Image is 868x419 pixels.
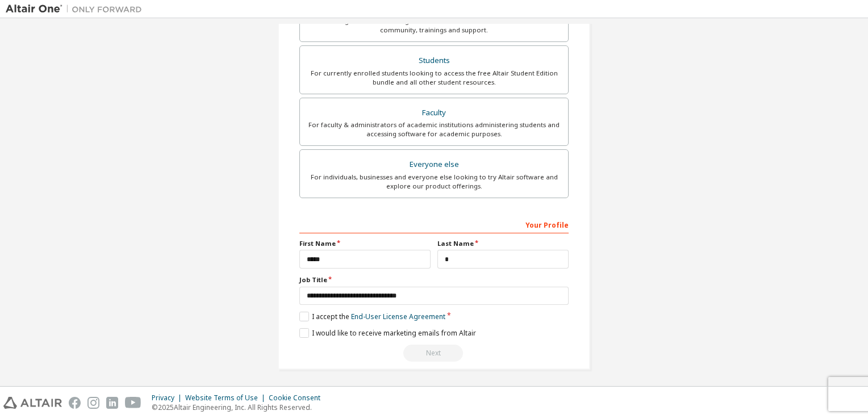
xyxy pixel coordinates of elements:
[299,275,569,284] label: Job Title
[69,397,81,409] img: facebook.svg
[299,345,569,362] div: Read and acccept EULA to continue
[307,173,561,191] div: For individuals, businesses and everyone else looking to try Altair software and explore our prod...
[125,397,141,409] img: youtube.svg
[299,328,476,338] label: I would like to receive marketing emails from Altair
[307,16,561,35] div: For existing customers looking to access software downloads, HPC resources, community, trainings ...
[87,397,99,409] img: instagram.svg
[307,69,561,87] div: For currently enrolled students looking to access the free Altair Student Edition bundle and all ...
[299,239,431,248] label: First Name
[307,120,561,139] div: For faculty & administrators of academic institutions administering students and accessing softwa...
[152,403,327,412] p: © 2025 Altair Engineering, Inc. All Rights Reserved.
[299,215,569,233] div: Your Profile
[307,53,561,69] div: Students
[269,393,327,403] div: Cookie Consent
[3,397,62,409] img: altair_logo.svg
[6,3,148,15] img: Altair One
[185,393,269,403] div: Website Terms of Use
[106,397,118,409] img: linkedin.svg
[351,312,445,321] a: End-User License Agreement
[152,393,185,403] div: Privacy
[307,105,561,121] div: Faculty
[437,239,569,248] label: Last Name
[307,157,561,173] div: Everyone else
[299,312,445,321] label: I accept the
